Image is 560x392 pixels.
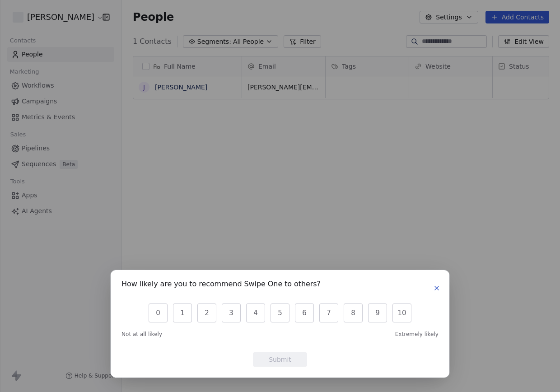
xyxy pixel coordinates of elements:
button: 5 [271,303,289,322]
span: Not at all likely [121,331,162,338]
button: 2 [197,303,216,322]
button: 10 [392,303,411,322]
button: 6 [295,303,314,322]
button: 9 [368,303,387,322]
span: Extremely likely [395,331,439,338]
button: Submit [253,352,307,367]
button: 1 [173,303,192,322]
button: 8 [344,303,363,322]
h1: How likely are you to recommend Swipe One to others? [121,281,321,290]
button: 0 [149,303,168,322]
button: 3 [222,303,241,322]
button: 4 [246,303,265,322]
button: 7 [319,303,338,322]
